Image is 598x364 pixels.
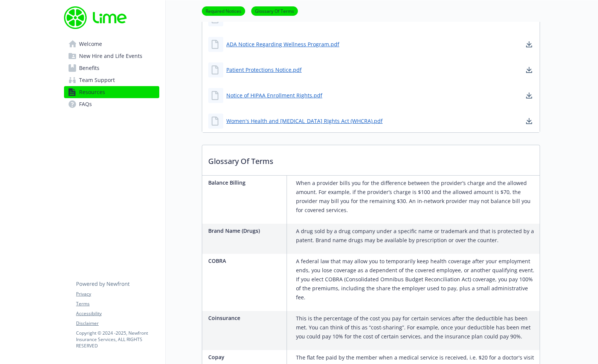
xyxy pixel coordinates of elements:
a: ADA Notice Regarding Wellness Program.pdf [226,40,339,48]
a: Required Notices [202,7,245,14]
p: This is the percentage of the cost you pay for certain services after the deductible has been met... [296,314,537,341]
a: Accessibility [76,310,159,317]
p: Copay [208,353,284,361]
p: Glossary Of Terms [202,145,540,173]
a: Resources [64,86,159,98]
a: Terms [76,300,159,307]
a: Welcome [64,38,159,50]
p: Brand Name (Drugs) [208,227,284,235]
a: Notice of HIPAA Enrollment Rights.pdf [226,91,322,99]
p: A federal law that may allow you to temporarily keep health coverage after your employment ends, ... [296,257,537,302]
a: Women's Health and [MEDICAL_DATA] RIghts Act (WHCRA).pdf [226,117,383,125]
p: COBRA [208,257,284,265]
span: Resources [79,86,105,98]
a: download document [525,65,534,74]
span: Welcome [79,38,102,50]
span: Team Support [79,74,115,86]
a: download document [525,91,534,100]
a: Patient Protections Notice.pdf [226,66,302,74]
p: Coinsurance [208,314,284,322]
span: FAQs [79,98,92,110]
a: FAQs [64,98,159,110]
a: Benefits [64,62,159,74]
a: Privacy [76,291,159,297]
a: download document [525,40,534,49]
span: New Hire and Life Events [79,50,142,62]
span: Benefits [79,62,99,74]
a: Disclaimer [76,320,159,327]
a: New Hire and Life Events [64,50,159,62]
a: download document [525,117,534,126]
a: Team Support [64,74,159,86]
p: Copyright © 2024 - 2025 , Newfront Insurance Services, ALL RIGHTS RESERVED [76,330,159,349]
a: Glossary Of Terms [251,7,298,14]
p: A drug sold by a drug company under a specific name or trademark and that is protected by a paten... [296,227,537,245]
p: Balance Billing [208,179,284,187]
p: When a provider bills you for the difference between the provider’s charge and the allowed amount... [296,179,537,215]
